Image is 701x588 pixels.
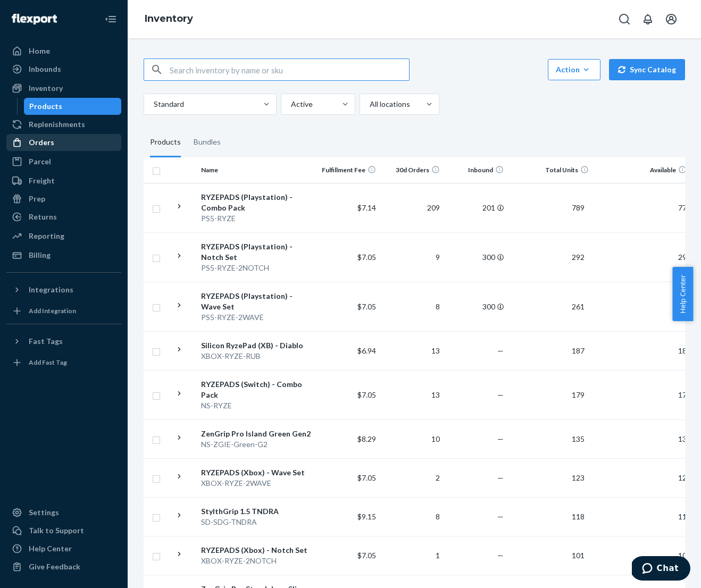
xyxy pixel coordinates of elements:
[201,556,312,566] div: XBOX-RYZE-2NOTCH
[568,390,589,399] span: 179
[568,512,589,521] span: 118
[632,556,690,583] iframe: Opens a widget where you can chat to one of our agents
[136,4,202,35] ol: breadcrumbs
[6,228,121,245] a: Reporting
[201,192,312,213] div: RYZEPADS (Playstation) - Combo Pack
[29,543,72,554] div: Help Center
[357,473,376,482] span: $7.05
[194,128,221,157] div: Bundles
[201,291,312,312] div: RYZEPADS (Playstation) - Wave Set
[6,172,121,189] a: Freight
[568,473,589,482] span: 123
[29,83,63,94] div: Inventory
[568,434,589,443] span: 135
[380,458,444,497] td: 2
[444,157,508,183] th: Inbound
[568,253,589,262] span: 292
[357,253,376,262] span: $7.05
[6,116,121,133] a: Replenishments
[201,478,312,489] div: XBOX-RYZE-2WAVE
[380,536,444,575] td: 1
[29,156,51,167] div: Parcel
[201,263,312,273] div: PS5-RYZE-2NOTCH
[29,137,54,148] div: Orders
[6,247,121,264] a: Billing
[29,212,57,222] div: Returns
[380,232,444,282] td: 9
[609,59,685,80] button: Sync Catalog
[29,231,64,241] div: Reporting
[6,153,121,170] a: Parcel
[497,390,504,399] span: —
[6,43,121,60] a: Home
[201,517,312,527] div: SD-SDG-TNDRA
[100,9,121,30] button: Close Navigation
[357,203,376,212] span: $7.14
[201,213,312,224] div: PS5-RYZE
[568,346,589,355] span: 187
[357,390,376,399] span: $7.05
[29,119,85,130] div: Replenishments
[29,250,51,261] div: Billing
[29,336,63,347] div: Fast Tags
[6,558,121,575] button: Give Feedback
[197,157,316,183] th: Name
[497,473,504,482] span: —
[614,9,635,30] button: Open Search Box
[29,175,55,186] div: Freight
[357,512,376,521] span: $9.15
[150,128,181,157] div: Products
[6,208,121,225] a: Returns
[6,80,121,97] a: Inventory
[29,507,59,518] div: Settings
[12,14,57,24] img: Flexport logo
[6,190,121,207] a: Prep
[29,561,80,572] div: Give Feedback
[29,358,67,367] div: Add Fast Tag
[201,379,312,400] div: RYZEPADS (Switch) - Combo Pack
[6,333,121,350] button: Fast Tags
[380,419,444,458] td: 10
[201,400,312,411] div: NS-RYZE
[444,232,508,282] td: 300
[357,302,376,311] span: $7.05
[674,473,695,482] span: 123
[380,183,444,232] td: 209
[29,64,61,74] div: Inbounds
[6,522,121,539] button: Talk to Support
[672,267,693,321] button: Help Center
[568,551,589,560] span: 101
[674,203,695,212] span: 776
[674,512,695,521] span: 118
[6,61,121,78] a: Inbounds
[674,434,695,443] span: 135
[201,351,312,362] div: XBOX-RYZE-RUB
[29,306,76,315] div: Add Integration
[6,303,121,320] a: Add Integration
[568,203,589,212] span: 789
[201,241,312,263] div: RYZEPADS (Playstation) - Notch Set
[661,9,682,30] button: Open account menu
[29,101,62,112] div: Products
[497,512,504,521] span: —
[593,157,699,183] th: Available
[201,429,312,439] div: ZenGrip Pro Island Green Gen2
[357,551,376,560] span: $7.05
[145,13,193,24] a: Inventory
[6,134,121,151] a: Orders
[6,540,121,557] a: Help Center
[508,157,593,183] th: Total Units
[24,98,122,115] a: Products
[6,354,121,371] a: Add Fast Tag
[497,434,504,443] span: —
[29,525,84,536] div: Talk to Support
[497,346,504,355] span: —
[548,59,600,80] button: Action
[201,312,312,323] div: PS5-RYZE-2WAVE
[201,340,312,351] div: Silicon RyzePad (XB) - Diablo
[497,551,504,560] span: —
[29,46,50,56] div: Home
[369,99,370,110] input: All locations
[380,497,444,536] td: 8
